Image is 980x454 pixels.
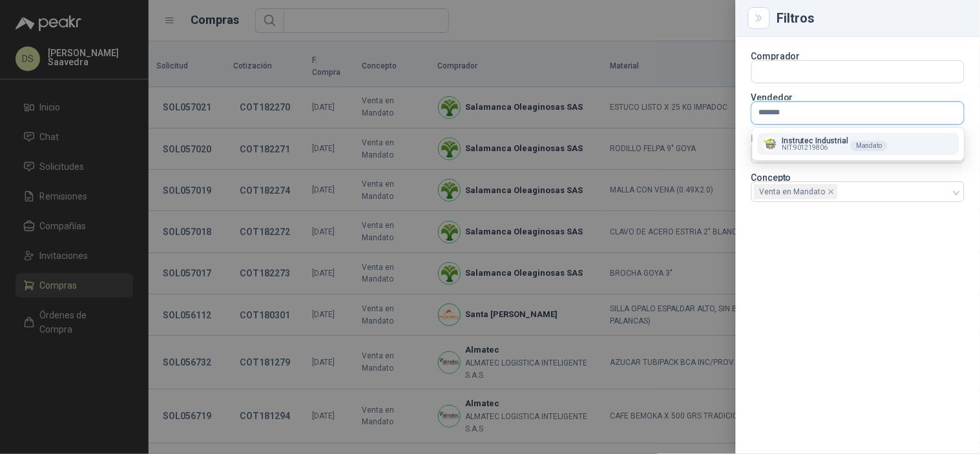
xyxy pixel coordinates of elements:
span: Venta en Mandato [760,185,826,199]
p: Concepto [751,174,964,181]
p: Instrutec Industrial [782,137,849,145]
img: Company Logo [763,137,777,151]
button: Close [751,10,767,26]
span: close [828,189,835,195]
span: NIT : 901219806 [782,145,828,151]
p: Vendedor [751,94,964,101]
span: Venta en Mandato [754,184,838,200]
div: Filtros [777,12,964,25]
button: Company LogoInstrutec IndustrialNIT:901219806Mandato [758,133,959,155]
div: Mandato [851,141,887,151]
p: Comprador [751,52,964,60]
